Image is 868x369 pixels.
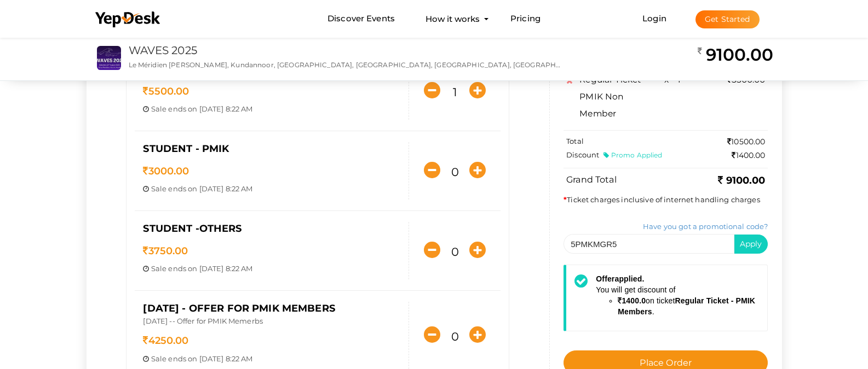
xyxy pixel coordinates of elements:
div: You will get discount of [596,273,759,323]
a: Pricing [510,9,541,29]
span: Place Order [640,358,692,368]
span: 3000.00 [143,165,189,177]
label: Grand Total [566,174,617,186]
button: How it works [422,9,483,29]
label: 10500.00 [727,136,765,147]
label: Discount [566,150,665,160]
span: Sale [151,184,167,193]
span: Sale [151,104,167,113]
a: Discover Events [327,9,395,29]
span: x 1 [664,74,681,85]
input: Enter Promotion Code here. [564,234,734,254]
p: ends on [DATE] 8:22 AM [143,184,400,194]
label: Total [566,136,584,147]
a: Login [642,13,666,24]
span: 5500.00 [727,74,765,85]
p: Le Méridien [PERSON_NAME], Kundannoor, [GEOGRAPHIC_DATA], [GEOGRAPHIC_DATA], [GEOGRAPHIC_DATA], [... [129,60,563,69]
strong: applied. [596,274,644,283]
button: Get Started [695,10,760,28]
span: Promo Applied [611,151,663,159]
span: 3750.00 [143,245,188,257]
span: [DATE] - Offer for PMIK Members [143,302,335,314]
a: WAVES 2025 [129,44,197,57]
span: Sale [151,354,167,363]
li: on ticket . [618,295,759,317]
span: Apply [740,239,762,249]
span: Sale [151,264,167,273]
span: Student -Others [143,222,242,235]
span: Regular Ticket - PMIK Non Member [579,74,646,119]
button: Apply [734,235,768,254]
span: Student - PMIK [143,143,229,155]
span: 5500.00 [143,85,189,97]
b: 9100.00 [718,174,765,186]
span: Ticket charges inclusive of internet handling charges [564,195,760,204]
img: S4WQAGVX_small.jpeg [97,46,121,70]
p: ends on [DATE] 8:22 AM [143,263,400,274]
span: Offer [596,274,614,283]
a: Have you got a promotional code? [643,222,768,231]
p: ends on [DATE] 8:22 AM [143,104,400,114]
span: 4250.00 [143,335,188,347]
h2: 9100.00 [698,44,773,66]
b: Regular Ticket - PMIK Members [618,296,755,316]
b: 1400.0 [618,296,646,305]
label: 1400.00 [732,150,765,161]
p: ends on [DATE] 8:22 AM [143,354,400,364]
p: [DATE] -- Offer for PMIK Memerbs [143,316,400,329]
